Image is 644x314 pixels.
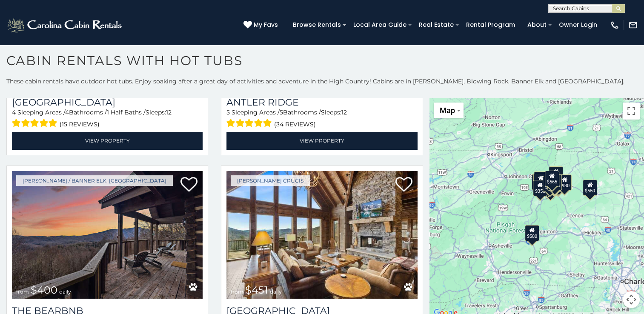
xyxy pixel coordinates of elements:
a: Antler Ridge [226,97,417,108]
span: Map [440,106,455,115]
span: $400 [31,284,57,296]
a: Add to favorites [395,176,412,194]
a: Add to favorites [180,176,197,194]
div: $355 [533,180,547,196]
a: Cucumber Tree Lodge from $451 daily [226,171,417,299]
span: daily [270,288,282,295]
span: 5 [280,108,283,116]
button: Change map style [434,103,464,118]
span: from [231,288,243,295]
span: My Favs [254,20,278,29]
div: $485 [542,176,557,192]
a: View Property [226,132,417,149]
a: Rental Program [462,18,519,31]
div: $695 [551,176,565,192]
span: from [16,288,29,295]
span: 12 [341,108,347,116]
div: $650 [532,174,546,190]
span: $451 [245,284,268,296]
div: $565 [544,171,559,187]
a: [PERSON_NAME] / Banner Elk, [GEOGRAPHIC_DATA] [16,175,173,186]
div: Sleeping Areas / Bathrooms / Sleeps: [12,108,203,130]
div: $930 [557,174,572,191]
img: White-1-2.png [6,17,124,34]
div: $395 [547,174,562,191]
span: (34 reviews) [274,119,316,130]
span: 4 [12,108,16,116]
a: My Favs [243,20,280,30]
img: phone-regular-white.png [610,20,619,30]
a: Local Area Guide [349,18,411,31]
div: $525 [549,166,563,182]
a: About [523,18,551,31]
img: The Bearbnb [12,171,203,299]
a: Owner Login [555,18,601,31]
div: $375 [543,180,558,196]
span: 5 [226,108,230,116]
span: (15 reviews) [60,119,100,130]
div: $550 [583,179,597,195]
div: $580 [525,225,539,241]
a: View Property [12,132,203,149]
a: [PERSON_NAME] Crucis [231,175,310,186]
span: 12 [166,108,172,116]
h3: Mountain Song Lodge [12,97,203,108]
img: mail-regular-white.png [628,20,638,30]
button: Toggle fullscreen view [623,103,640,120]
a: [GEOGRAPHIC_DATA] [12,97,203,108]
a: The Bearbnb from $400 daily [12,171,203,299]
a: Real Estate [415,18,458,31]
span: 4 [65,108,69,116]
span: daily [59,288,71,295]
div: $310 [533,171,548,187]
span: 1 Half Baths / [107,108,146,116]
a: Browse Rentals [289,18,345,31]
div: Sleeping Areas / Bathrooms / Sleeps: [226,108,417,130]
div: $395 [533,173,548,189]
button: Map camera controls [623,291,640,308]
img: Cucumber Tree Lodge [226,171,417,299]
div: $230 [535,172,549,188]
